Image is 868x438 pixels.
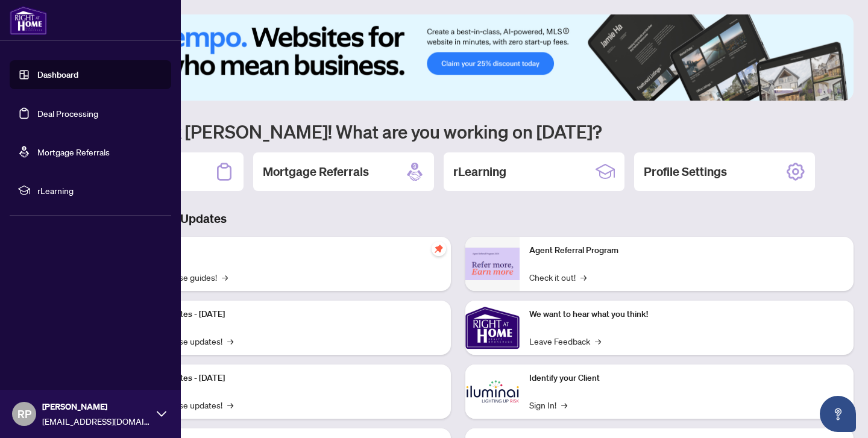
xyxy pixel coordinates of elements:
a: Leave Feedback→ [529,334,601,348]
p: We want to hear what you think! [529,308,844,321]
button: 1 [774,89,793,93]
p: Platform Updates - [DATE] [127,372,441,385]
span: RP [17,405,31,422]
h2: Profile Settings [644,163,727,180]
img: We want to hear what you think! [465,301,520,355]
img: Slide 0 [63,14,854,101]
a: Dashboard [37,69,78,80]
h1: Welcome back [PERSON_NAME]! What are you working on [DATE]? [63,120,854,143]
h2: rLearning [453,163,506,180]
h3: Brokerage & Industry Updates [63,210,854,227]
button: 4 [817,89,822,93]
a: Mortgage Referrals [37,146,110,157]
span: rLearning [37,184,163,197]
span: → [595,334,601,348]
img: Identify your Client [465,364,520,419]
span: → [580,271,587,284]
span: [PERSON_NAME] [42,400,151,413]
a: Sign In!→ [529,398,567,411]
button: Open asap [820,396,856,432]
p: Identify your Client [529,372,844,385]
p: Agent Referral Program [529,244,844,257]
span: → [227,398,233,411]
span: → [561,398,567,411]
img: Agent Referral Program [465,248,520,281]
span: [EMAIL_ADDRESS][DOMAIN_NAME] [42,415,151,428]
button: 5 [827,89,832,93]
span: → [222,271,228,284]
button: 6 [837,89,841,93]
span: pushpin [432,242,446,256]
p: Platform Updates - [DATE] [127,308,441,321]
p: Self-Help [127,244,441,257]
button: 2 [798,89,803,93]
span: → [227,334,233,348]
h2: Mortgage Referrals [263,163,369,180]
img: logo [10,6,47,35]
button: 3 [808,89,813,93]
a: Check it out!→ [529,271,587,284]
a: Deal Processing [37,108,98,119]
